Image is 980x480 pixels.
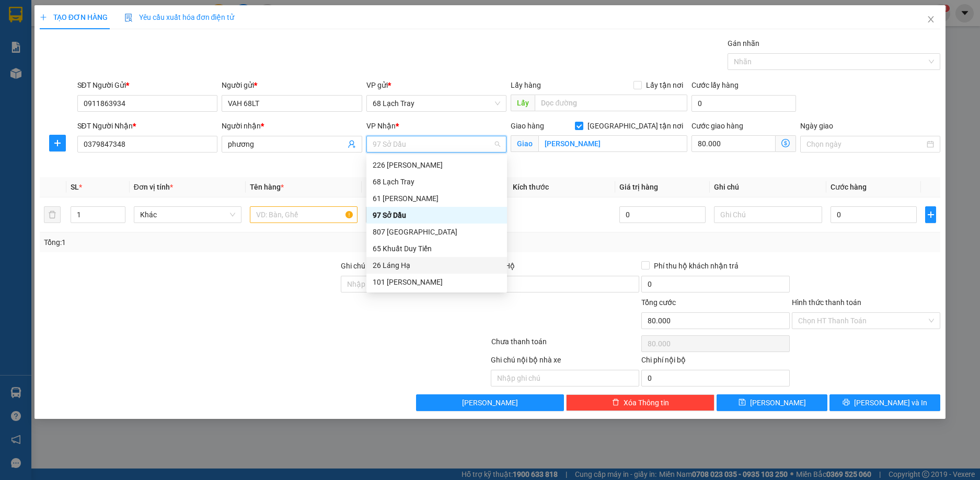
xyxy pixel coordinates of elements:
span: plus [50,139,65,147]
span: Phí thu hộ khách nhận trả [650,260,743,272]
label: Hình thức thanh toán [792,298,861,307]
label: Cước lấy hàng [691,81,739,89]
button: delete [44,206,61,223]
span: [GEOGRAPHIC_DATA] tận nơi [583,120,687,132]
button: plus [925,206,936,223]
span: Đơn vị tính [134,183,173,191]
button: printer[PERSON_NAME] và In [829,394,940,411]
img: icon [124,14,133,22]
div: Người nhận [222,120,362,132]
input: Ghi Chú [714,206,822,223]
div: 26 Láng Hạ [366,257,507,274]
button: Close [916,5,946,34]
input: Giao tận nơi [538,135,687,152]
input: Ngày giao [806,138,925,150]
div: 65 Khuất Duy Tiến [366,240,507,257]
div: 807 [GEOGRAPHIC_DATA] [373,226,501,238]
div: Chưa thanh toán [490,336,641,354]
div: SĐT Người Nhận [77,120,218,132]
span: [PERSON_NAME] và In [854,397,927,408]
div: Chi phí nội bộ [641,354,790,370]
label: Gán nhãn [728,39,759,48]
div: VP gửi [366,79,507,91]
span: close [927,15,935,24]
div: Ghi chú nội bộ nhà xe [491,354,639,370]
span: Xóa Thông tin [624,397,669,408]
span: delete [612,399,619,407]
span: SL [71,183,79,191]
span: Cước hàng [831,183,867,191]
div: 101 [PERSON_NAME] [373,276,501,288]
span: Kích thước [513,183,549,191]
input: Ghi chú đơn hàng [341,276,489,292]
span: Tổng cước [641,298,676,307]
input: Cước lấy hàng [691,95,795,112]
span: Tên hàng [250,183,284,191]
input: Dọc đường [535,95,687,111]
span: 68 Lạch Tray [373,96,501,111]
span: VP Nhận [366,122,396,130]
div: SĐT Người Gửi [77,79,218,91]
th: Ghi chú [710,177,826,197]
span: Yêu cầu xuất hóa đơn điện tử [124,13,235,21]
span: save [739,399,746,407]
input: VD: Bàn, Ghế [250,206,358,223]
span: printer [843,399,850,407]
div: 26 Láng Hạ [373,260,501,271]
span: Giao [511,135,538,152]
button: plus [49,135,66,151]
input: 0 [619,206,706,223]
label: Cước giao hàng [691,122,743,130]
div: 97 Sở Dầu [373,209,501,221]
label: Ngày giao [800,122,833,130]
label: Ghi chú đơn hàng [341,262,398,270]
input: Cước giao hàng [691,135,775,152]
span: [PERSON_NAME] [462,397,518,408]
span: Lấy tận nơi [642,79,687,91]
span: dollar-circle [781,139,790,147]
span: user-add [348,140,356,148]
div: 97 Sở Dầu [366,207,507,224]
button: [PERSON_NAME] [416,394,564,411]
span: Khác [140,207,235,223]
span: 97 Sở Dầu [373,136,501,152]
span: TẠO ĐƠN HÀNG [40,13,108,21]
span: Lấy [511,95,535,111]
button: save[PERSON_NAME] [717,394,827,411]
div: Tổng: 1 [44,237,378,248]
div: 61 [PERSON_NAME] [373,193,501,204]
div: 101 Nguyễn Văn Cừ [366,274,507,290]
span: Giá trị hàng [619,183,658,191]
span: [PERSON_NAME] [750,397,806,408]
button: deleteXóa Thông tin [566,394,714,411]
div: 65 Khuất Duy Tiến [373,243,501,254]
div: 68 Lạch Tray [366,173,507,190]
span: plus [40,14,47,21]
div: 807 Quang Trung [366,224,507,240]
span: Lấy hàng [511,81,541,89]
div: Người gửi [222,79,362,91]
span: Giao hàng [511,122,544,130]
span: plus [926,210,936,219]
div: 226 Minh Khai [366,157,507,173]
div: 68 Lạch Tray [373,176,501,188]
div: 226 [PERSON_NAME] [373,159,501,171]
input: Nhập ghi chú [491,370,639,387]
div: 61 Trần Đăng Ninh [366,190,507,207]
